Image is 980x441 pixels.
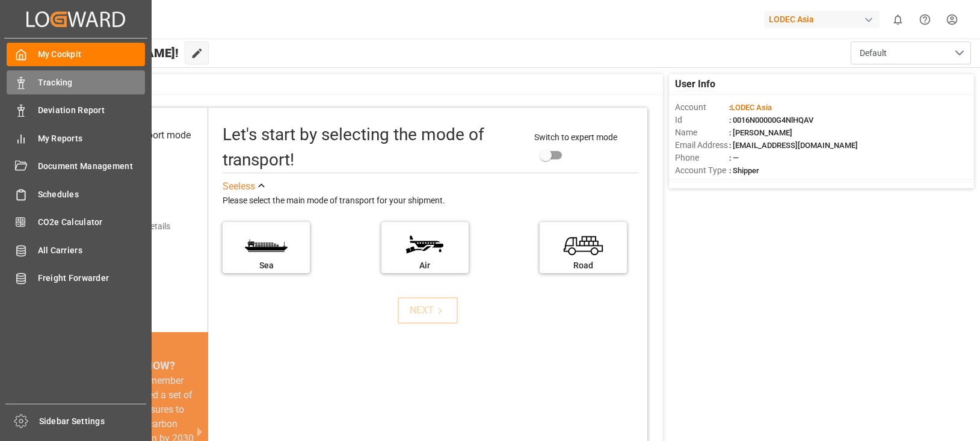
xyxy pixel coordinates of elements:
div: Road [546,259,621,272]
span: : [729,103,772,112]
span: My Reports [38,132,146,145]
span: : 0016N00000G4NlHQAV [729,116,813,125]
span: Default [860,47,887,60]
button: LODEC Asia [764,8,884,31]
div: Let's start by selecting the mode of transport! [223,122,522,173]
button: Help Center [911,6,938,33]
span: Email Address [675,139,729,152]
a: Schedules [7,182,145,206]
span: All Carriers [38,244,146,257]
span: Document Management [38,160,146,173]
span: Deviation Report [38,104,146,117]
span: Phone [675,152,729,164]
span: Account [675,101,729,114]
span: My Cockpit [38,48,146,61]
a: My Cockpit [7,43,145,66]
span: Tracking [38,76,146,89]
span: LODEC Asia [731,103,772,112]
span: Name [675,126,729,139]
a: My Reports [7,126,145,150]
span: Schedules [38,188,146,201]
a: CO2e Calculator [7,211,145,234]
div: Add shipping details [95,220,170,233]
button: NEXT [398,297,458,324]
span: : Shipper [729,166,759,175]
div: LODEC Asia [764,11,880,28]
span: Freight Forwarder [38,272,146,285]
span: Sidebar Settings [39,415,147,428]
button: show 0 new notifications [884,6,911,33]
div: Please select the main mode of transport for your shipment. [223,194,639,208]
a: Deviation Report [7,99,145,122]
a: Freight Forwarder [7,267,145,290]
a: All Carriers [7,238,145,262]
span: CO2e Calculator [38,216,146,229]
button: open menu [851,42,971,64]
div: Air [387,259,463,272]
span: : [PERSON_NAME] [729,128,792,137]
div: Sea [229,259,304,272]
div: See less [223,179,255,194]
div: NEXT [410,303,446,318]
div: Select transport mode [97,128,191,143]
span: : [EMAIL_ADDRESS][DOMAIN_NAME] [729,141,858,150]
a: Document Management [7,155,145,178]
span: : — [729,153,739,162]
a: Tracking [7,70,145,94]
span: Id [675,114,729,126]
span: User Info [675,77,715,91]
span: Switch to expert mode [534,132,617,142]
span: Account Type [675,164,729,177]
